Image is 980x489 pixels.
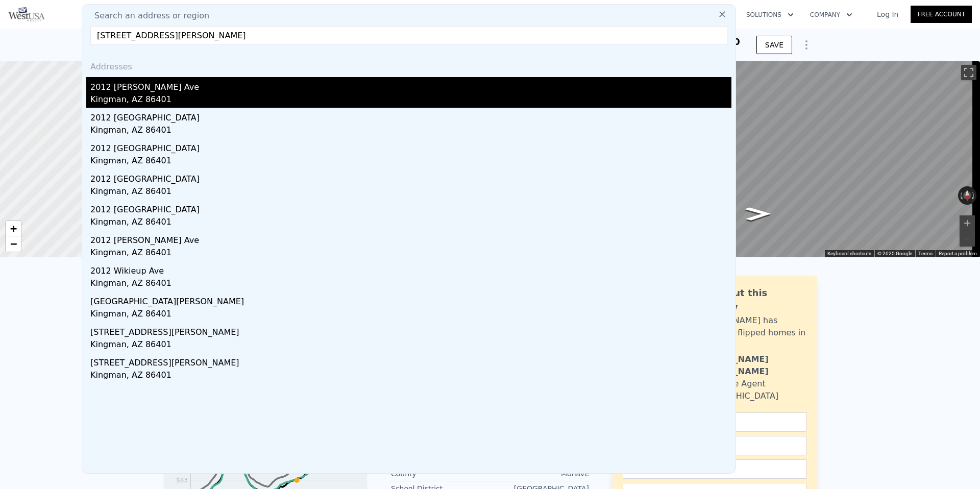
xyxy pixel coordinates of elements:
[8,7,45,21] img: Pellego
[960,215,975,231] button: Zoom in
[90,369,731,383] div: Kingman, AZ 86401
[86,53,731,77] div: Addresses
[90,261,731,277] div: 2012 Wikieup Ave
[90,169,731,185] div: 2012 [GEOGRAPHIC_DATA]
[90,124,731,138] div: Kingman, AZ 86401
[90,277,731,291] div: Kingman, AZ 86401
[90,108,731,124] div: 2012 [GEOGRAPHIC_DATA]
[90,308,731,322] div: Kingman, AZ 86401
[490,469,589,479] div: Mohave
[90,322,731,338] div: [STREET_ADDRESS][PERSON_NAME]
[911,6,972,23] a: Free Account
[90,26,727,44] input: Enter an address, city, region, neighborhood or zip code
[90,77,731,93] div: 2012 [PERSON_NAME] Ave
[6,221,21,236] a: Zoom in
[971,186,977,205] button: Rotate clockwise
[961,65,976,80] button: Toggle fullscreen view
[963,186,971,205] button: Reset the view
[865,9,911,19] a: Log In
[918,251,933,256] a: Terms (opens in new tab)
[90,230,731,247] div: 2012 [PERSON_NAME] Ave
[90,216,731,230] div: Kingman, AZ 86401
[176,477,188,484] tspan: $83
[10,222,17,235] span: +
[90,247,731,261] div: Kingman, AZ 86401
[90,138,731,155] div: 2012 [GEOGRAPHIC_DATA]
[802,6,861,24] button: Company
[90,353,731,369] div: [STREET_ADDRESS][PERSON_NAME]
[877,251,912,256] span: © 2025 Google
[693,314,806,351] div: [PERSON_NAME] has personally flipped homes in this area
[90,200,731,216] div: 2012 [GEOGRAPHIC_DATA]
[693,353,806,378] div: [PERSON_NAME] [PERSON_NAME]
[90,93,731,108] div: Kingman, AZ 86401
[756,36,792,54] button: SAVE
[6,236,21,252] a: Zoom out
[90,185,731,200] div: Kingman, AZ 86401
[738,6,802,24] button: Solutions
[10,237,17,250] span: −
[90,338,731,353] div: Kingman, AZ 86401
[958,186,964,205] button: Rotate counterclockwise
[734,204,782,224] path: Go West, Pasadena Ave
[90,291,731,308] div: [GEOGRAPHIC_DATA][PERSON_NAME]
[796,35,817,55] button: Show Options
[827,250,871,257] button: Keyboard shortcuts
[693,286,806,314] div: Ask about this property
[960,231,975,247] button: Zoom out
[90,155,731,169] div: Kingman, AZ 86401
[391,469,490,479] div: County
[939,251,977,256] a: Report a problem
[86,10,209,22] span: Search an address or region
